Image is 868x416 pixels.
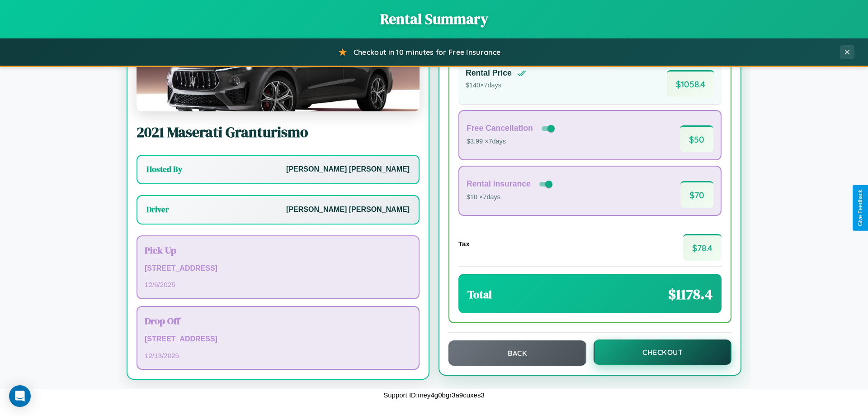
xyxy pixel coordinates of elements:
p: Support ID: mey4g0bgr3a9cuxes3 [383,389,484,401]
h4: Rental Price [466,68,512,78]
p: $3.99 × 7 days [467,136,557,148]
span: $ 78.4 [683,234,722,261]
div: Give Feedback [857,190,863,226]
span: $ 1058.4 [667,70,714,97]
span: $ 50 [680,125,713,152]
button: Checkout [594,339,731,365]
p: [PERSON_NAME] [PERSON_NAME] [286,203,410,216]
p: 12 / 6 / 2025 [145,278,411,291]
div: Open Intercom Messenger [9,385,31,407]
p: [PERSON_NAME] [PERSON_NAME] [286,163,410,176]
h4: Free Cancellation [467,124,533,133]
p: [STREET_ADDRESS] [145,333,411,346]
h3: Driver [146,204,169,215]
h2: 2021 Maserati Granturismo [137,122,420,142]
h3: Pick Up [145,244,411,257]
span: $ 1178.4 [668,284,712,304]
p: $10 × 7 days [467,191,554,203]
h3: Total [467,287,492,302]
p: [STREET_ADDRESS] [145,262,411,275]
h3: Drop Off [145,314,411,327]
p: $ 140 × 7 days [466,80,526,91]
h1: Rental Summary [9,9,859,29]
span: $ 70 [680,181,713,208]
h4: Tax [458,240,470,248]
h3: Hosted By [146,164,182,175]
h4: Rental Insurance [467,179,531,189]
button: Back [448,340,586,366]
span: Checkout in 10 minutes for Free Insurance [354,48,500,57]
p: 12 / 13 / 2025 [145,349,411,362]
